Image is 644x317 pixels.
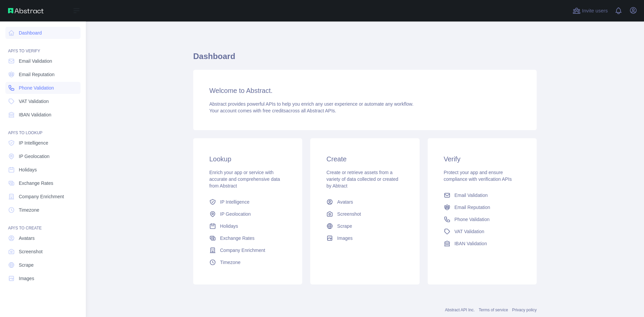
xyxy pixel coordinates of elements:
span: Exchange Rates [220,235,255,242]
h3: Welcome to Abstract. [209,86,521,95]
span: VAT Validation [19,98,49,105]
a: Dashboard [5,27,80,39]
span: VAT Validation [454,228,484,235]
span: Timezone [220,259,240,266]
span: Create or retrieve assets from a variety of data collected or created by Abtract [326,170,398,189]
span: Images [19,275,34,282]
a: Holidays [5,164,80,176]
span: Abstract provides powerful APIs to help you enrich any user experience or automate any workflow. [209,101,414,107]
span: Avatars [19,235,35,242]
a: Email Validation [5,55,80,67]
div: API'S TO CREATE [5,217,80,231]
a: VAT Validation [5,95,80,107]
h3: Lookup [209,154,286,164]
span: IP Intelligence [19,140,48,146]
a: IP Geolocation [5,150,80,162]
span: IP Geolocation [19,153,50,160]
a: VAT Validation [441,225,523,237]
a: Exchange Rates [207,232,289,244]
a: Images [5,272,80,284]
a: Company Enrichment [5,191,80,203]
span: Images [337,235,353,242]
h3: Create [326,154,403,164]
span: Phone Validation [19,85,54,91]
span: Your account comes with across all Abstract APIs. [209,108,336,113]
span: IP Intelligence [220,199,250,205]
a: Screenshot [5,246,80,258]
a: Company Enrichment [207,244,289,256]
a: Scrape [324,220,406,232]
a: IBAN Validation [5,109,80,121]
span: Screenshot [337,211,361,217]
a: Timezone [5,204,80,216]
span: Email Reputation [19,71,55,78]
span: Holidays [220,223,238,229]
a: IP Geolocation [207,208,289,220]
a: Screenshot [324,208,406,220]
div: API'S TO VERIFY [5,40,80,54]
h3: Verify [444,154,521,164]
a: Privacy policy [512,308,537,312]
a: Scrape [5,259,80,271]
button: Invite users [571,5,609,16]
div: API'S TO LOOKUP [5,122,80,136]
span: Protect your app and ensure compliance with verification APIs [444,170,512,182]
span: Invite users [582,7,608,15]
a: Timezone [207,256,289,268]
span: Email Reputation [454,204,490,211]
a: Terms of service [479,308,508,312]
a: Avatars [324,196,406,208]
span: Enrich your app or service with accurate and comprehensive data from Abstract [209,170,280,189]
span: Holidays [19,166,37,173]
a: Exchange Rates [5,177,80,189]
a: Email Reputation [5,68,80,81]
a: Abstract API Inc. [445,308,475,312]
span: IBAN Validation [19,111,51,118]
h1: Dashboard [193,51,537,67]
img: Abstract API [8,8,44,13]
span: Screenshot [19,248,43,255]
span: Email Validation [454,192,488,199]
a: Phone Validation [5,82,80,94]
a: IP Intelligence [207,196,289,208]
span: free credits [263,108,286,113]
a: Phone Validation [441,213,523,225]
a: Email Validation [441,189,523,201]
span: Exchange Rates [19,180,53,187]
span: Scrape [337,223,352,229]
a: Holidays [207,220,289,232]
span: IBAN Validation [454,240,487,247]
span: Timezone [19,207,39,213]
a: IBAN Validation [441,237,523,250]
span: Avatars [337,199,353,205]
a: Images [324,232,406,244]
a: Email Reputation [441,201,523,213]
span: Company Enrichment [220,247,265,254]
a: Avatars [5,232,80,244]
span: Company Enrichment [19,193,64,200]
span: IP Geolocation [220,211,251,217]
span: Phone Validation [454,216,490,223]
span: Email Validation [19,58,52,64]
span: Scrape [19,262,34,268]
a: IP Intelligence [5,137,80,149]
